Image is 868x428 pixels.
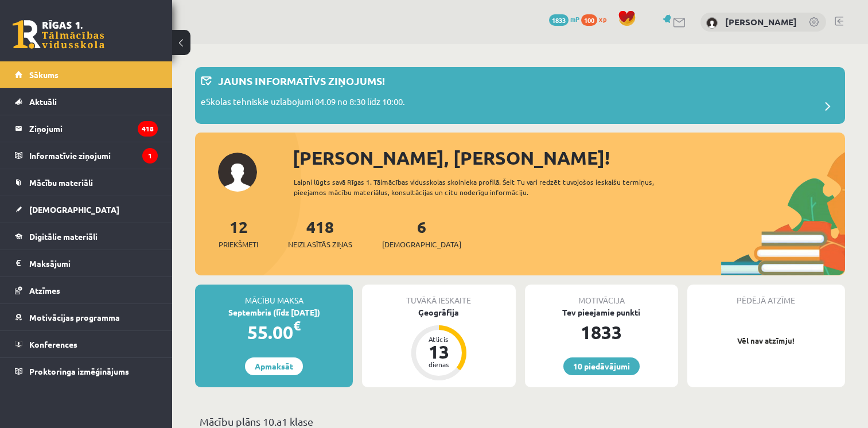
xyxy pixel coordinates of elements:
div: Tev pieejamie punkti [525,306,678,318]
div: Septembris (līdz [DATE]) [195,306,353,318]
a: 10 piedāvājumi [563,357,640,375]
div: Mācību maksa [195,285,353,306]
span: Digitālie materiāli [29,231,98,242]
a: Digitālie materiāli [15,223,158,250]
a: Ģeogrāfija Atlicis 13 dienas [362,306,515,382]
a: 6[DEMOGRAPHIC_DATA] [382,216,461,250]
div: dienas [422,361,456,368]
a: Maksājumi [15,250,158,277]
div: 13 [422,343,456,361]
span: 1833 [549,14,569,26]
i: 418 [138,121,158,137]
a: Informatīvie ziņojumi1 [15,142,158,169]
i: 1 [142,148,158,164]
span: [DEMOGRAPHIC_DATA] [382,239,461,250]
div: Atlicis [422,336,456,343]
span: mP [570,14,579,24]
div: 1833 [525,318,678,346]
a: Jauns informatīvs ziņojums! eSkolas tehniskie uzlabojumi 04.09 no 8:30 līdz 10:00. [201,73,839,118]
p: eSkolas tehniskie uzlabojumi 04.09 no 8:30 līdz 10:00. [201,95,405,111]
span: Proktoringa izmēģinājums [29,366,129,376]
a: Atzīmes [15,277,158,304]
span: xp [599,14,606,24]
legend: Informatīvie ziņojumi [29,142,158,169]
div: Pēdējā atzīme [687,285,845,306]
div: [PERSON_NAME], [PERSON_NAME]! [293,144,845,172]
span: Konferences [29,339,77,349]
a: Proktoringa izmēģinājums [15,358,158,384]
span: Mācību materiāli [29,177,93,188]
a: Motivācijas programma [15,304,158,330]
img: Emīlija Graudiņa [706,17,718,29]
a: [PERSON_NAME] [725,16,797,28]
a: Sākums [15,61,158,88]
a: Ziņojumi418 [15,115,158,142]
span: Atzīmes [29,285,60,295]
div: Laipni lūgts savā Rīgas 1. Tālmācības vidusskolas skolnieka profilā. Šeit Tu vari redzēt tuvojošo... [294,177,684,197]
legend: Ziņojumi [29,115,158,142]
div: 55.00 [195,318,353,346]
span: € [293,317,301,334]
div: Motivācija [525,285,678,306]
span: Neizlasītās ziņas [288,239,352,250]
p: Vēl nav atzīmju! [693,335,839,347]
div: Ģeogrāfija [362,306,515,318]
span: [DEMOGRAPHIC_DATA] [29,204,119,215]
a: Konferences [15,331,158,357]
span: Sākums [29,69,59,80]
a: 100 xp [581,14,612,24]
a: [DEMOGRAPHIC_DATA] [15,196,158,223]
legend: Maksājumi [29,250,158,277]
span: Priekšmeti [219,239,258,250]
a: 418Neizlasītās ziņas [288,216,352,250]
a: 1833 mP [549,14,579,24]
span: 100 [581,14,597,26]
a: Apmaksāt [245,357,303,375]
a: Aktuāli [15,88,158,115]
div: Tuvākā ieskaite [362,285,515,306]
a: Mācību materiāli [15,169,158,196]
span: Motivācijas programma [29,312,120,322]
a: 12Priekšmeti [219,216,258,250]
span: Aktuāli [29,96,57,107]
p: Jauns informatīvs ziņojums! [218,73,385,88]
a: Rīgas 1. Tālmācības vidusskola [13,20,104,49]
